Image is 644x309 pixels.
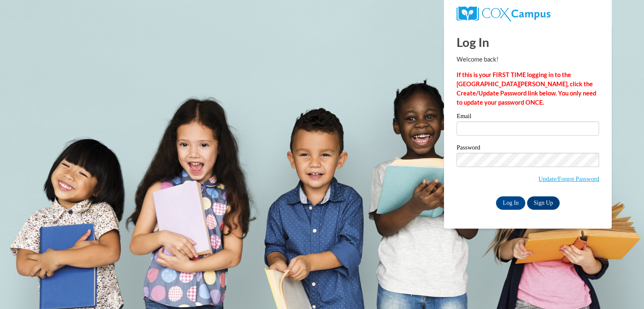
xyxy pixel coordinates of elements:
label: Password [457,144,599,153]
a: Sign Up [527,196,560,210]
p: Welcome back! [457,55,599,64]
strong: If this is your FIRST TIME logging in to the [GEOGRAPHIC_DATA][PERSON_NAME], click the Create/Upd... [457,71,596,106]
img: COX Campus [457,6,551,21]
h1: Log In [457,33,599,51]
input: Log In [496,196,525,210]
label: Email [457,113,599,121]
a: Update/Forgot Password [538,175,599,182]
a: COX Campus [457,6,599,21]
